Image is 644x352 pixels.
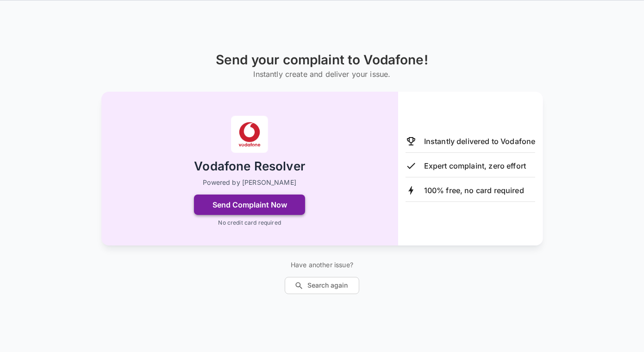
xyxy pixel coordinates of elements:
[285,277,359,294] button: Search again
[285,260,359,270] p: Have another issue?
[194,158,305,175] h2: Vodafone Resolver
[424,160,526,171] p: Expert complaint, zero effort
[218,219,281,227] p: No credit card required
[216,52,428,68] h1: Send your complaint to Vodafone!
[203,178,296,187] p: Powered by [PERSON_NAME]
[424,185,524,196] p: 100% free, no card required
[216,68,428,81] h6: Instantly create and deliver your issue.
[424,136,536,147] p: Instantly delivered to Vodafone
[231,116,268,153] img: Vodafone
[194,195,305,215] button: Send Complaint Now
